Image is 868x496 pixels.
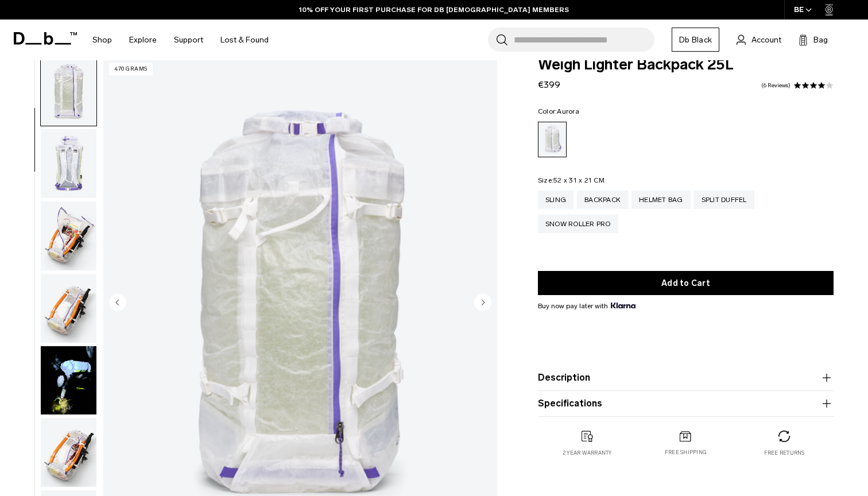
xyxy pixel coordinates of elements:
[41,346,96,415] img: Weigh Lighter Backpack 25L Aurora
[40,201,97,271] button: Weigh_Lighter_Backpack_25L_4.png
[538,122,567,157] a: Aurora
[538,57,834,72] span: Weigh Lighter Backpack 25L
[538,397,834,410] button: Specifications
[751,34,781,46] span: Account
[174,20,203,60] a: Support
[92,20,112,60] a: Shop
[557,107,579,115] span: Aurora
[299,5,569,15] a: 10% OFF YOUR FIRST PURCHASE FOR DB [DEMOGRAPHIC_DATA] MEMBERS
[474,293,491,313] button: Next slide
[84,20,277,60] nav: Main Navigation
[40,57,97,127] button: Weigh_Lighter_Backpack_25L_2.png
[553,176,604,184] span: 52 x 31 x 21 CM
[538,177,604,184] legend: Size:
[538,301,635,311] span: Buy now pay later with
[611,303,635,308] img: {"height" => 20, "alt" => "Klarna"}
[577,191,628,209] a: Backpack
[631,191,691,209] a: Helmet Bag
[40,273,97,343] button: Weigh_Lighter_Backpack_25L_5.png
[538,108,579,115] legend: Color:
[665,448,707,456] p: Free shipping
[813,34,828,46] span: Bag
[672,28,719,52] a: Db Black
[109,293,126,313] button: Previous slide
[538,215,618,233] a: Snow Roller Pro
[41,57,96,126] img: Weigh_Lighter_Backpack_25L_2.png
[40,346,97,416] button: Weigh Lighter Backpack 25L Aurora
[538,371,834,385] button: Description
[563,449,612,457] p: 2 year warranty
[40,129,97,199] button: Weigh_Lighter_Backpack_25L_3.png
[41,274,96,343] img: Weigh_Lighter_Backpack_25L_5.png
[799,33,828,46] button: Bag
[41,129,96,198] img: Weigh_Lighter_Backpack_25L_3.png
[40,417,97,487] button: Weigh_Lighter_Backpack_25L_6.png
[538,79,560,90] span: €399
[761,83,790,88] a: 6 reviews
[220,20,269,60] a: Lost & Found
[694,191,754,209] a: Split Duffel
[41,201,96,270] img: Weigh_Lighter_Backpack_25L_4.png
[764,449,805,457] p: Free returns
[538,191,573,209] a: Sling
[41,418,96,487] img: Weigh_Lighter_Backpack_25L_6.png
[737,33,781,46] a: Account
[109,63,153,75] p: 470 grams
[538,271,834,295] button: Add to Cart
[129,20,157,60] a: Explore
